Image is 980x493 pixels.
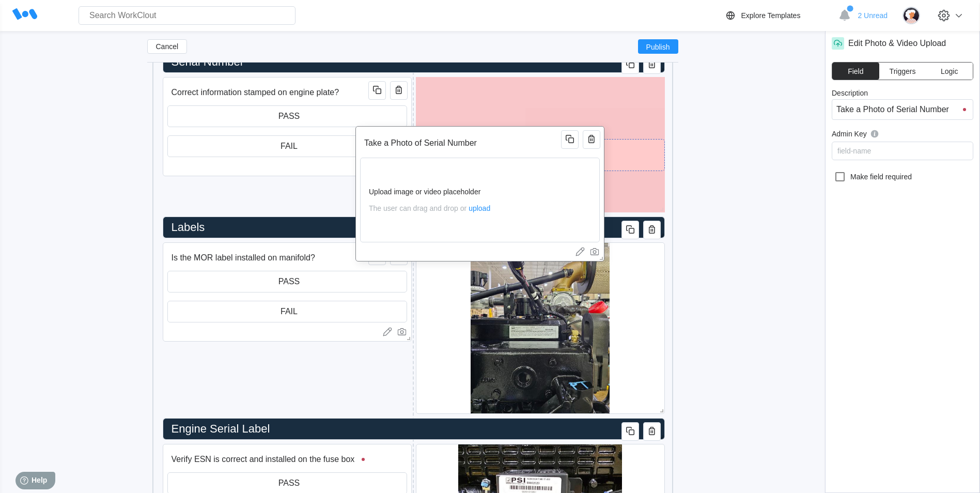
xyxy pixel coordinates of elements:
input: Field description [167,449,372,470]
input: Untitled Header [167,217,656,238]
div: field-name [837,147,871,155]
input: Untitled Header [167,419,656,439]
span: Logic [941,68,958,75]
span: upload [469,204,490,212]
div: Upload image or video placeholder [369,188,591,196]
input: Selection placeholder [168,271,407,292]
label: Description [832,89,973,99]
img: user-4.png [903,7,920,24]
input: Search WorkClout [79,6,295,25]
input: Field description [167,248,372,268]
input: Enter a field description [832,99,973,120]
span: Publish [646,43,670,50]
input: Selection placeholder [168,106,407,127]
input: Selection placeholder [168,301,407,322]
div: Explore Templates [741,11,800,20]
div: Edit Photo & Video Upload [848,39,946,48]
button: Logic [926,63,973,80]
span: Cancel [156,43,179,50]
span: 2 Unread [858,11,888,20]
button: Triggers [879,63,926,80]
input: Selection placeholder [168,136,407,157]
a: Explore Templates [724,9,833,22]
button: Cancel [147,39,188,54]
button: Publish [638,39,678,54]
label: Make field required [832,168,973,185]
span: Triggers [890,68,916,75]
label: Admin Key [832,128,973,142]
div: The user can drag and drop or [369,204,591,212]
button: Field [832,63,879,80]
input: Field description [167,82,372,103]
img: mor_11L.jpg [471,243,610,413]
span: Field [848,68,863,75]
input: Field description [360,133,565,153]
